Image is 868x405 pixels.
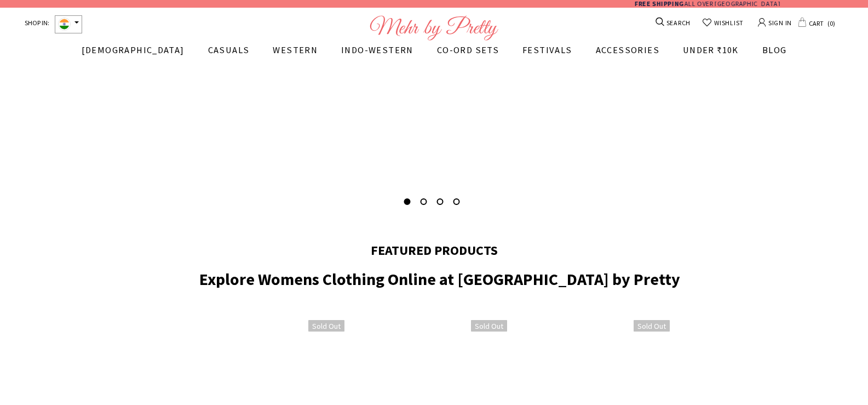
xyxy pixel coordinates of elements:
[371,242,498,259] span: Featured Products
[825,16,837,30] span: 0
[798,16,837,30] a: CART 0
[596,43,659,63] a: ACCESSORIES
[702,17,744,29] a: WISHLIST
[712,17,744,29] span: WISHLIST
[82,43,185,63] a: [DEMOGRAPHIC_DATA]
[82,44,185,56] span: [DEMOGRAPHIC_DATA]
[596,44,659,56] span: ACCESSORIES
[683,44,739,56] span: UNDER ₹10K
[762,44,787,56] span: BLOG
[453,198,460,205] button: 4
[522,43,572,63] a: FESTIVALS
[437,44,499,56] span: CO-ORD SETS
[657,17,691,29] a: SEARCH
[665,17,691,29] span: SEARCH
[683,43,739,63] a: UNDER ₹10K
[208,43,250,63] a: CASUALS
[437,43,499,63] a: CO-ORD SETS
[404,198,411,205] button: 1
[273,44,318,56] span: WESTERN
[762,43,787,63] a: BLOG
[370,15,498,41] img: Logo Footer
[421,198,427,205] button: 2
[522,44,572,56] span: FESTIVALS
[273,43,318,63] a: WESTERN
[341,44,413,56] span: INDO-WESTERN
[758,14,792,31] a: SIGN IN
[199,269,680,289] span: Explore Womens Clothing Online at [GEOGRAPHIC_DATA] by Pretty
[766,15,792,29] span: SIGN IN
[25,15,49,33] span: SHOP IN:
[208,44,250,56] span: CASUALS
[807,16,825,30] span: CART
[437,198,444,205] button: 3
[341,43,413,63] a: INDO-WESTERN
